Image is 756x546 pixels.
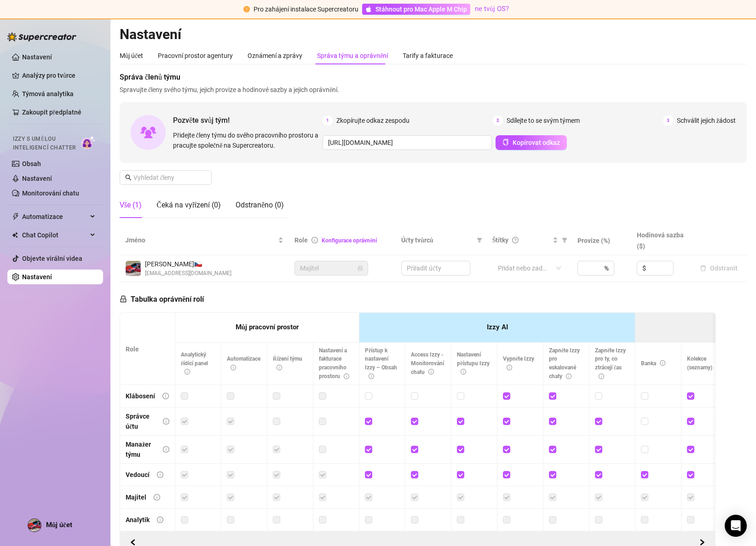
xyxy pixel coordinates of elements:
font: Oznámení a zprávy [248,52,302,59]
font: Konfigurace oprávnění [322,237,377,244]
span: filtr [475,233,484,247]
span: zámek [120,295,127,303]
font: Správa týmu a oprávnění [317,52,388,59]
font: Jméno [125,236,145,244]
img: Chatování s umělou inteligencí [81,136,96,149]
font: Správa členů týmu [120,73,180,81]
font: 1 [326,118,329,123]
span: informační kruh [157,471,163,478]
font: Kopírovat odkaz [513,139,560,146]
a: Nastavení [22,175,52,182]
font: Přístup k nastavení Izzy – Obsah [365,347,397,371]
span: kopie [502,139,509,145]
font: Můj účet [46,521,72,529]
span: informační kruh [599,374,604,379]
span: filtr [562,237,567,243]
span: Majitel [300,261,363,275]
font: Majitel [126,494,146,501]
font: Banka [641,360,656,367]
span: informační kruh [312,237,318,243]
font: Chat Copilot [22,231,58,239]
a: Zakoupit předplatné [22,109,81,116]
font: Sdílejte to se svým týmem [507,117,580,124]
span: blesk [12,213,19,220]
font: Klábosení [126,392,155,400]
span: informační kruh [344,374,349,379]
span: filtr [560,233,569,247]
font: Vše (1) [120,201,142,209]
font: Provize (%) [577,237,610,244]
font: Odstraněno (0) [236,201,284,209]
a: Analýzy pro tvůrce [22,68,96,83]
font: Pracovní prostor agentury [158,52,233,59]
font: Access Izzy - Monitorování chatu [411,351,444,375]
span: vykřičník [243,6,250,12]
span: informační kruh [185,369,190,374]
a: Nastavení [22,53,52,61]
font: Analytik [126,516,150,523]
img: Chat Copilot [12,232,18,238]
font: Izzy AI [487,323,508,331]
font: 2 [496,118,499,123]
a: Týmová analytika [22,90,74,98]
font: [PERSON_NAME] [145,260,194,268]
font: Účty tvůrců [401,236,433,244]
span: informační kruh [163,446,169,453]
div: Otevřete Intercom Messenger [725,515,747,537]
img: ACg8ocJeO-Ri-yjQ-jhsQkii0srCCcQ1gSYxtLBbWxlGFXdeDvCAvkA80Q=s96-c [28,519,41,532]
span: informační kruh [507,365,512,370]
span: zámek [358,265,363,271]
font: Čeká na vyřízení (0) [156,201,221,209]
span: informační kruh [566,374,571,379]
font: Nastavení a fakturace pracovního prostoru [319,347,347,380]
font: Izzy s umělou inteligencí Chatter [13,136,76,151]
span: informační kruh [154,494,160,500]
span: informační kruh [660,360,665,366]
font: Role [294,236,308,244]
font: Kolekce (seznamy) [687,356,712,371]
a: Nastavení [22,273,52,281]
input: Vyhledat členy [133,172,199,183]
font: Zapněte Izzy pro ty, co ztrácejí čas [595,347,626,371]
font: Zapněte Izzy pro eskalované chaty [549,347,580,380]
span: informační kruh [231,365,236,370]
span: filtr [477,237,482,243]
font: Vypněte Izzy [503,356,534,362]
font: Automatizace [227,356,260,362]
span: informační kruh [163,418,169,425]
a: Monitorování chatu [22,190,79,197]
img: David Kolda [126,261,141,276]
font: Pozvěte svůj tým! [173,116,230,125]
span: informační kruh [369,374,374,379]
font: Hodinová sazba ($) [637,231,684,250]
font: Vedoucí [126,471,150,478]
span: informační kruh [277,365,282,370]
span: informační kruh [461,369,466,374]
span: jablko [365,6,372,12]
font: Přidejte členy týmu do svého pracovního prostoru a pracujte společně na Supercreatoru. [173,132,318,149]
button: Kopírovat odkaz [496,135,567,150]
span: informační kruh [162,393,169,399]
span: vyhledávání [125,174,132,181]
font: Nastavení přístupu Izzy [457,351,490,367]
font: Správce účtu [126,413,150,430]
font: Manažer týmu [126,441,151,458]
font: Schválit jejich žádost [677,117,736,124]
span: vlevo [130,539,136,546]
font: Můj pracovní prostor [236,323,299,331]
font: Pro zahájení instalace Supercreatoru [254,6,358,13]
font: Štítky [492,236,509,244]
font: Tabulka oprávnění rolí [131,295,204,304]
font: Řízení týmu [273,356,302,362]
span: právo [699,539,705,546]
font: Automatizace [22,213,63,220]
font: Analytický řídicí panel [181,351,208,367]
font: Majitel [300,264,319,272]
font: ne tvůj OS? [475,5,509,13]
font: Můj účet [120,52,143,59]
img: logo-BBDzfeDw.svg [7,32,76,41]
a: Obsah [22,160,41,167]
span: informační kruh [157,517,163,523]
font: Nastavení [120,26,181,42]
span: kruh otázek [512,237,519,243]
